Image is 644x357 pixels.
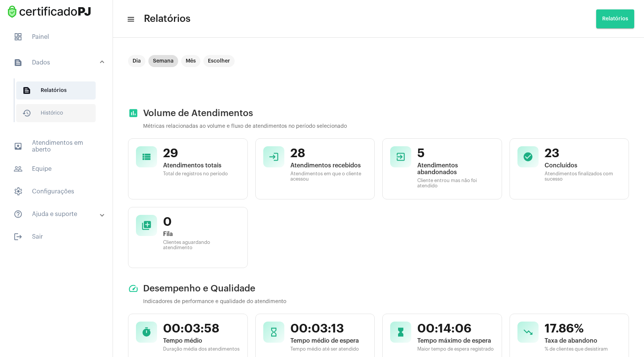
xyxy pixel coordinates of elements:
span: Duração média dos atendimentos [163,346,240,352]
span: Relatórios [144,13,191,25]
mat-icon: exit_to_app [395,152,406,162]
mat-icon: sidenav icon [22,86,31,95]
mat-expansion-panel-header: sidenav iconAjuda e suporte [5,205,113,223]
p: Indicadores de performance e qualidade do atendimento [143,299,629,305]
mat-icon: hourglass_empty [269,327,279,337]
mat-icon: assessment [128,108,139,118]
mat-chip: Escolher [203,55,235,67]
span: Total de registros no período [163,171,240,176]
span: 28 [290,146,367,161]
span: Atendimentos em aberto [8,137,105,155]
mat-icon: trending_down [523,327,533,337]
mat-icon: check_circle [523,152,533,162]
span: Tempo médio de espera [290,337,367,344]
span: sidenav icon [14,187,23,196]
span: Concluídos [545,162,621,169]
span: Atendimentos recebidos [290,162,367,169]
span: Clientes aguardando atendimento [163,240,240,250]
span: % de clientes que desistiram [545,346,621,352]
span: 17.86% [545,322,621,336]
img: fba4626d-73b5-6c3e-879c-9397d3eee438.png [6,4,93,20]
div: sidenav iconDados [5,75,113,133]
span: 5 [417,146,494,161]
span: Equipe [8,160,105,178]
span: 00:03:58 [163,322,240,336]
mat-icon: sidenav icon [14,210,23,219]
span: 0 [163,215,240,229]
mat-icon: queue [141,220,152,231]
button: Relatórios [596,9,634,28]
span: Maior tempo de espera registrado [417,346,494,352]
span: Relatórios [602,16,628,21]
mat-expansion-panel-header: sidenav iconDados [5,51,113,75]
span: 00:03:13 [290,322,367,336]
mat-icon: login [269,152,279,162]
span: Sair [8,228,105,246]
span: 00:14:06 [417,322,494,336]
mat-icon: timer [141,327,152,337]
span: Atendimentos finalizados com sucesso [545,171,621,182]
span: Histórico [16,104,96,122]
span: Atendimentos abandonados [417,162,494,176]
mat-icon: sidenav icon [22,109,31,118]
mat-icon: sidenav icon [14,142,23,151]
span: Tempo médio até ser atendido [290,346,367,352]
span: Relatórios [16,81,96,100]
mat-chip: Mês [181,55,200,67]
span: Atendimentos em que o cliente acessou [290,171,367,182]
span: 23 [545,146,621,161]
span: Atendimentos totais [163,162,240,169]
mat-icon: sidenav icon [14,232,23,241]
span: 29 [163,146,240,161]
mat-chip: Dia [128,55,145,67]
mat-panel-title: Ajuda e suporte [14,210,101,219]
p: Métricas relacionadas ao volume e fluxo de atendimentos no período selecionado [143,124,629,129]
mat-icon: view_list [141,152,152,162]
mat-icon: hourglass_full [395,327,406,337]
span: Tempo máximo de espera [417,337,494,344]
h2: Desempenho e Qualidade [128,283,629,294]
mat-icon: speed [128,283,139,294]
span: Configurações [8,182,105,201]
span: Painel [8,28,105,46]
mat-icon: sidenav icon [14,58,23,67]
span: Tempo médio [163,337,240,344]
span: Taxa de abandono [545,337,621,344]
span: Fila [163,231,240,237]
span: sidenav icon [14,32,23,41]
h2: Volume de Atendimentos [128,108,629,118]
mat-icon: sidenav icon [127,15,134,24]
span: Cliente entrou mas não foi atendido [417,178,494,188]
mat-chip: Semana [148,55,178,67]
mat-icon: sidenav icon [14,164,23,173]
mat-panel-title: Dados [14,58,101,67]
